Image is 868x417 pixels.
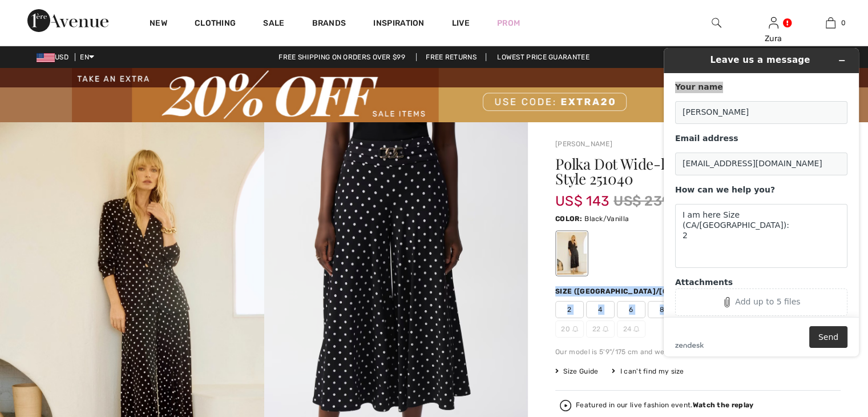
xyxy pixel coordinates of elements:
span: US$ 239 [613,191,671,211]
span: US$ 143 [555,182,609,209]
img: ring-m.svg [633,326,639,332]
span: Help [26,8,49,18]
span: 24 [617,320,645,338]
div: Featured in our live fashion event. [576,402,753,409]
img: ring-m.svg [603,326,608,332]
a: Free Returns [416,53,486,61]
a: Lowest Price Guarantee [488,53,599,61]
span: Size Guide [555,366,598,376]
div: Black/Vanilla [557,232,587,275]
a: 0 [802,16,858,30]
span: 0 [841,18,846,28]
a: New [150,18,167,30]
span: 22 [586,320,615,338]
a: Live [452,17,470,29]
img: My Info [769,16,778,30]
a: [PERSON_NAME] [555,140,612,148]
div: Size ([GEOGRAPHIC_DATA]/[GEOGRAPHIC_DATA]): [555,286,746,296]
h1: Polka Dot Wide-leg Trousers Style 251040 [555,157,793,186]
a: Free shipping on orders over $99 [269,53,414,61]
a: Prom [497,17,520,29]
img: My Bag [826,16,835,30]
a: Brands [312,18,346,30]
span: USD [37,53,73,61]
div: I can't find my size [612,366,684,376]
span: 2 [555,301,584,318]
a: Sale [263,18,284,30]
img: US Dollar [37,53,55,62]
div: Our model is 5'9"/175 cm and wears a size 6. [555,347,841,357]
a: Sign In [769,17,778,28]
strong: Watch the replay [693,401,754,409]
img: ring-m.svg [572,326,578,332]
img: 1ère Avenue [27,9,108,32]
span: 8 [648,301,676,318]
span: Inspiration [373,18,424,30]
div: Zura [745,33,801,45]
span: EN [80,53,94,61]
span: 20 [555,320,584,338]
span: Color: [555,215,582,223]
img: search the website [712,16,721,30]
img: Watch the replay [560,400,571,411]
iframe: Find more information here [655,39,868,366]
span: 6 [617,301,645,318]
span: 4 [586,301,615,318]
span: Black/Vanilla [584,215,629,223]
a: Clothing [195,18,236,30]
